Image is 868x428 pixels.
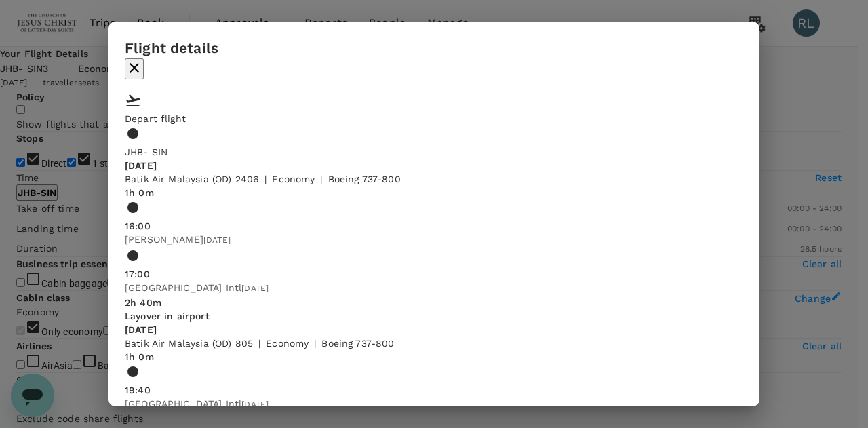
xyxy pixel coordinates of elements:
span: | [258,338,260,349]
span: | [264,174,267,184]
div: 16:00 [125,219,743,233]
span: | [314,338,316,349]
span: [DATE] [203,235,231,245]
p: Batik Air Malaysia (OD) 2406 [125,172,259,186]
p: economy [272,172,315,186]
span: Layover in airport [125,311,210,322]
p: 1h 0m [125,350,743,364]
p: Boeing 737-800 [328,172,401,186]
p: Depart flight [125,112,743,125]
span: [GEOGRAPHIC_DATA] Intl [125,282,241,293]
div: 17:00 [125,267,743,281]
p: 1h 0m [125,186,743,199]
span: [DATE] [241,284,269,293]
p: economy [266,336,309,350]
span: | [320,174,322,184]
div: 19:40 [125,383,743,397]
span: Flight details [125,39,218,56]
p: Boeing 737-800 [321,336,394,350]
span: [GEOGRAPHIC_DATA] Intl [125,398,241,409]
span: [DATE] [241,400,269,409]
p: JHB - SIN [125,145,743,159]
span: 2h 40m [125,297,161,308]
p: [DATE] [125,159,743,172]
span: [PERSON_NAME] [125,234,203,245]
p: Batik Air Malaysia (OD) 805 [125,336,253,350]
p: [DATE] [125,323,743,336]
